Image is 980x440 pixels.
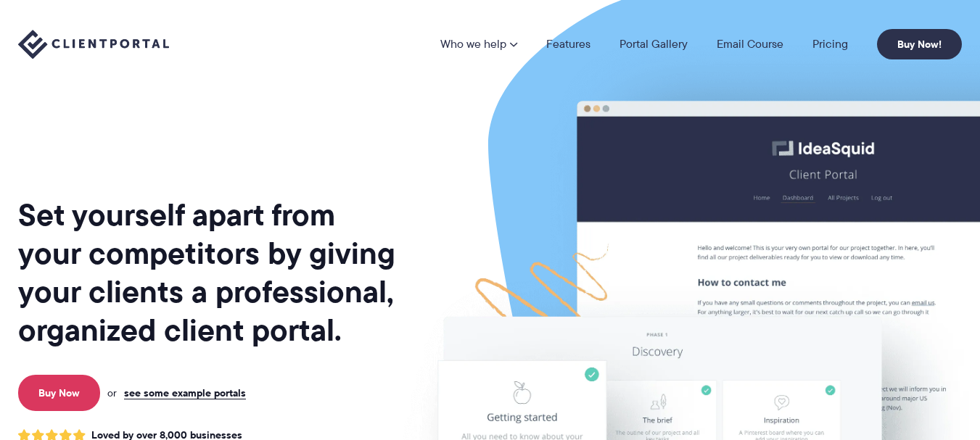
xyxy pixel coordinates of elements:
a: Buy Now! [877,29,962,59]
a: Buy Now [18,375,100,411]
h1: Set yourself apart from your competitors by giving your clients a professional, organized client ... [18,196,395,349]
a: Features [546,38,590,50]
span: or [107,386,117,399]
a: Portal Gallery [619,38,688,50]
a: see some example portals [124,386,246,399]
a: Email Course [717,38,783,50]
a: Pricing [812,38,848,50]
a: Who we help [440,38,517,50]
